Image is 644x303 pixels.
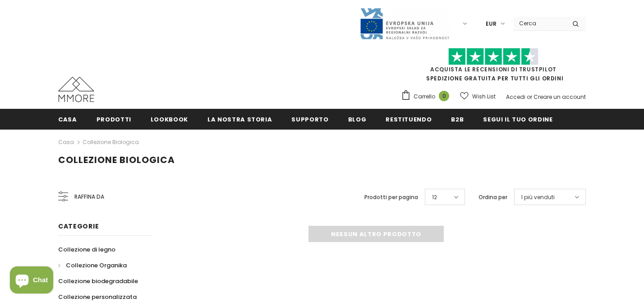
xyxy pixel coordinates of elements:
[521,193,555,202] span: I più venduti
[483,115,552,124] span: Segui il tuo ordine
[359,19,450,27] a: Javni Razpis
[514,17,566,30] input: Search Site
[58,154,175,166] span: Collezione biologica
[97,109,131,129] a: Prodotti
[430,65,557,73] a: Acquista le recensioni di TrustPilot
[83,138,139,146] a: Collezione biologica
[414,92,435,101] span: Carrello
[207,115,272,124] span: La nostra storia
[359,7,450,40] img: Javni Razpis
[506,93,525,101] a: Accedi
[58,137,74,148] a: Casa
[58,293,137,301] span: Collezione personalizzata
[527,93,532,101] span: or
[348,115,367,124] span: Blog
[486,19,497,28] span: EUR
[97,115,131,124] span: Prodotti
[66,261,127,270] span: Collezione Organika
[58,277,138,285] span: Collezione biodegradabile
[151,115,188,124] span: Lookbook
[448,48,538,65] img: Fidati di Pilot Stars
[58,115,77,124] span: Casa
[386,115,432,124] span: Restituendo
[58,222,99,231] span: Categorie
[432,193,437,202] span: 12
[151,109,188,129] a: Lookbook
[58,77,94,102] img: Casi MMORE
[478,193,507,202] label: Ordina per
[58,109,77,129] a: Casa
[472,92,496,101] span: Wish List
[386,109,432,129] a: Restituendo
[58,273,138,289] a: Collezione biodegradabile
[291,109,328,129] a: supporto
[348,109,367,129] a: Blog
[364,193,418,202] label: Prodotti per pagina
[460,89,496,104] a: Wish List
[58,245,115,254] span: Collezione di legno
[439,91,449,101] span: 0
[401,52,586,82] span: SPEDIZIONE GRATUITA PER TUTTI GLI ORDINI
[291,115,328,124] span: supporto
[401,90,454,103] a: Carrello 0
[534,93,586,101] a: Creare un account
[451,115,464,124] span: B2B
[74,192,104,202] span: Raffina da
[483,109,552,129] a: Segui il tuo ordine
[58,257,127,273] a: Collezione Organika
[207,109,272,129] a: La nostra storia
[451,109,464,129] a: B2B
[7,266,56,296] inbox-online-store-chat: Shopify online store chat
[58,242,115,257] a: Collezione di legno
